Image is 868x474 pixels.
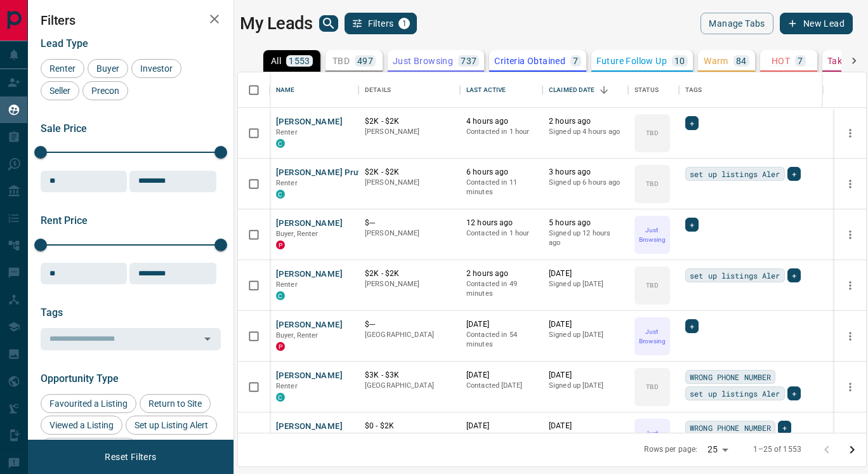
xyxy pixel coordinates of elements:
[45,63,80,74] span: Renter
[365,381,454,391] p: [GEOGRAPHIC_DATA]
[792,269,796,282] span: +
[41,306,63,319] span: Tags
[841,276,860,295] button: more
[466,127,536,137] p: Contacted in 1 hour
[276,393,285,402] div: condos.ca
[787,167,801,181] div: +
[466,268,536,279] p: 2 hours ago
[92,63,124,74] span: Buyer
[690,371,771,383] span: WRONG PHONE NUMBER
[41,372,119,385] span: Opportunity Type
[276,421,343,433] button: [PERSON_NAME]
[466,319,536,330] p: [DATE]
[276,331,319,339] span: Buyer, Renter
[542,72,628,108] div: Claimed Date
[466,370,536,381] p: [DATE]
[199,330,216,348] button: Open
[88,59,128,78] div: Buyer
[549,218,622,228] p: 5 hours ago
[685,218,699,232] div: +
[780,13,853,34] button: New Lead
[87,86,124,96] span: Precon
[365,127,454,137] p: [PERSON_NAME]
[276,280,298,289] span: Renter
[646,382,658,392] p: TBD
[365,228,454,239] p: [PERSON_NAME]
[690,387,780,400] span: set up listings Aler
[690,320,694,332] span: +
[240,13,313,34] h1: My Leads
[644,444,697,455] p: Rows per page:
[466,167,536,178] p: 6 hours ago
[276,128,298,136] span: Renter
[365,319,454,330] p: $---
[549,330,622,340] p: Signed up [DATE]
[365,370,454,381] p: $3K - $3K
[319,15,338,32] button: search button
[461,56,477,65] p: 737
[466,330,536,350] p: Contacted in 54 minutes
[466,72,506,108] div: Last Active
[276,72,295,108] div: Name
[276,342,285,351] div: property.ca
[782,421,787,434] span: +
[841,327,860,346] button: more
[549,421,622,431] p: [DATE]
[365,431,454,442] p: [PERSON_NAME]
[276,116,343,128] button: [PERSON_NAME]
[685,72,702,108] div: Tags
[131,59,181,78] div: Investor
[466,228,536,239] p: Contacted in 1 hour
[646,179,658,188] p: TBD
[690,168,780,180] span: set up listings Aler
[595,81,613,99] button: Sort
[736,56,747,65] p: 84
[685,116,699,130] div: +
[549,72,595,108] div: Claimed Date
[778,421,791,435] div: +
[636,428,669,447] p: Just Browsing
[466,218,536,228] p: 12 hours ago
[772,56,790,65] p: HOT
[596,56,667,65] p: Future Follow Up
[636,225,669,244] p: Just Browsing
[549,178,622,188] p: Signed up 6 hours ago
[549,268,622,279] p: [DATE]
[365,218,454,228] p: $---
[276,268,343,280] button: [PERSON_NAME]
[140,394,211,413] div: Return to Site
[365,421,454,431] p: $0 - $2K
[365,167,454,178] p: $2K - $2K
[82,81,128,100] div: Precon
[753,444,801,455] p: 1–25 of 1553
[549,279,622,289] p: Signed up [DATE]
[690,269,780,282] span: set up listings Aler
[466,381,536,391] p: Contacted [DATE]
[702,440,733,459] div: 25
[549,116,622,127] p: 2 hours ago
[345,13,418,34] button: Filters1
[365,279,454,289] p: [PERSON_NAME]
[549,381,622,391] p: Signed up [DATE]
[841,225,860,244] button: more
[41,37,88,49] span: Lead Type
[690,218,694,231] span: +
[41,416,122,435] div: Viewed a Listing
[460,72,542,108] div: Last Active
[41,122,87,135] span: Sale Price
[549,431,622,442] p: Signed up [DATE]
[365,72,391,108] div: Details
[841,378,860,397] button: more
[787,268,801,282] div: +
[276,139,285,148] div: condos.ca
[549,127,622,137] p: Signed up 4 hours ago
[787,386,801,400] div: +
[276,319,343,331] button: [PERSON_NAME]
[549,370,622,381] p: [DATE]
[628,72,679,108] div: Status
[679,72,824,108] div: Tags
[792,168,796,180] span: +
[130,420,213,430] span: Set up Listing Alert
[700,13,773,34] button: Manage Tabs
[276,218,343,230] button: [PERSON_NAME]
